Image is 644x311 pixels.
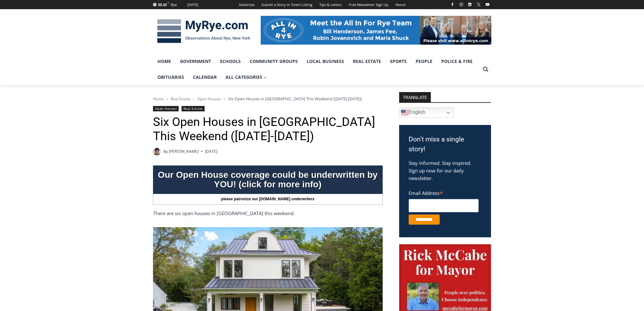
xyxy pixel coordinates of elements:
nav: Breadcrumbs [153,96,383,102]
span: 55.33 [158,2,167,7]
nav: Primary Navigation [153,53,480,85]
a: Real Estate [182,106,205,111]
strong: TRANSLATE [399,92,431,102]
a: X [475,1,482,8]
a: Our Open House coverage could be underwritten by YOU! (click for more info) please patronize our ... [153,165,383,205]
button: View Search Form [480,64,491,75]
span: All Categories [226,74,267,81]
a: Real Estate [171,96,190,102]
div: Our Open House coverage could be underwritten by YOU! (click for more info) [153,167,383,192]
a: Author image [153,147,161,155]
img: MyRye.com [153,15,254,48]
a: Local Business [302,53,348,69]
a: Open Houses [197,96,221,102]
p: Stay informed. Stay inspired. Sign up now for our daily newsletter. [409,159,481,182]
img: All in for Rye [261,16,491,44]
a: Home [153,96,164,102]
a: Facebook [449,1,456,8]
a: Schools [215,53,245,69]
span: By [163,148,168,154]
span: Six Open Houses in [GEOGRAPHIC_DATA] This Weekend ([DATE]-[DATE]) [228,96,362,102]
a: Obituaries [153,69,188,85]
h1: Six Open Houses in [GEOGRAPHIC_DATA] This Weekend ([DATE]-[DATE]) [153,115,383,144]
span: > [224,97,226,101]
a: English [399,108,454,118]
a: Sports [386,53,411,69]
a: [PERSON_NAME] [169,149,199,154]
div: Rye [171,2,177,8]
img: Patel, Devan - bio cropped 200x200 [153,147,161,155]
a: Calendar [188,69,221,85]
p: There are six open houses in [GEOGRAPHIC_DATA] this weekend. [153,209,383,217]
div: [DATE] [187,2,198,8]
span: F [168,1,169,5]
span: > [193,97,195,101]
a: Real Estate [348,53,386,69]
h3: Don't miss a single story! [409,134,481,154]
a: Home [153,53,175,69]
img: en [401,109,409,116]
div: please patronize our [DOMAIN_NAME] underwriters [153,194,383,205]
label: Email Address [409,187,479,198]
a: Police & Fire [437,53,477,69]
a: People [411,53,437,69]
a: Community Groups [245,53,302,69]
a: All Categories [221,69,271,85]
a: YouTube [484,1,491,8]
a: Instagram [457,1,465,8]
a: Linkedin [466,1,474,8]
a: Government [175,53,215,69]
span: > [166,97,168,101]
a: Open Houses [153,106,179,111]
time: [DATE] [205,148,217,154]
